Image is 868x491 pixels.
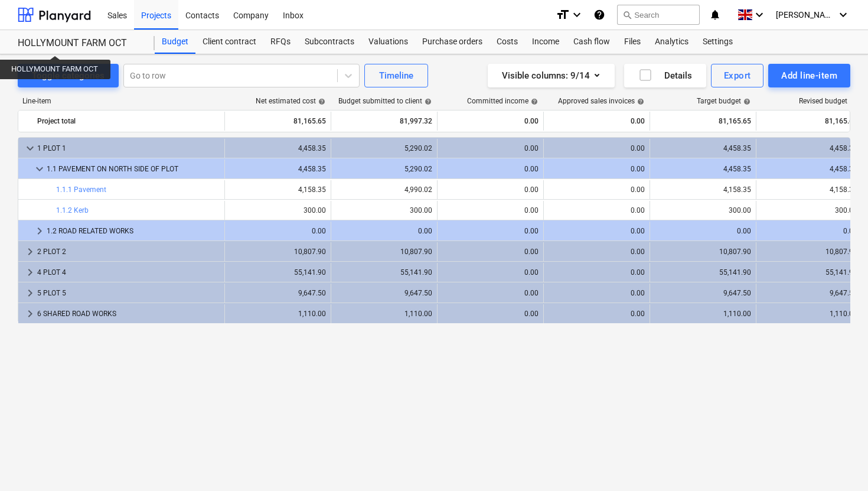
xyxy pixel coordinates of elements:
a: 1.1.1 Pavement [56,186,106,194]
div: 1,110.00 [655,310,751,318]
div: 0.00 [549,289,645,297]
div: HOLLYMOUNT FARM OCT [18,37,141,50]
a: Client contract [195,30,263,54]
button: Add line-item [768,64,850,87]
a: RFQs [263,30,298,54]
div: Committed income [467,97,538,105]
div: 4,458.35 [230,144,326,152]
a: Settings [696,30,740,54]
iframe: Chat Widget [809,434,868,491]
div: 300.00 [761,206,857,214]
div: 0.00 [230,227,326,235]
div: 0.00 [655,227,751,235]
div: 0.00 [549,227,645,235]
span: help [635,98,644,105]
div: Project total [37,112,220,131]
div: Approved sales invoices [558,97,644,105]
div: 55,141.90 [230,268,326,277]
div: 10,807.90 [761,248,857,256]
div: Details [638,68,692,83]
div: 0.00 [549,144,645,152]
div: 81,165.65 [761,112,857,131]
div: 10,807.90 [336,248,432,256]
a: Purchase orders [415,30,490,54]
div: 0.00 [442,144,539,152]
a: Income [525,30,566,54]
div: 81,165.65 [230,112,326,131]
div: 0.00 [336,227,432,235]
div: 9,647.50 [761,289,857,297]
div: 0.00 [442,206,539,214]
div: 0.00 [549,310,645,318]
div: 0.00 [442,248,539,256]
button: Visible columns:9/14 [488,64,615,87]
span: help [847,98,857,105]
span: keyboard_arrow_down [32,162,47,176]
div: 1,110.00 [336,310,432,318]
a: Cash flow [566,30,617,54]
a: Budget [155,30,195,54]
div: 10,807.90 [230,248,326,256]
span: keyboard_arrow_right [32,224,47,238]
span: help [741,98,750,105]
span: keyboard_arrow_down [23,141,37,155]
div: Toggle categories [32,68,105,83]
button: Timeline [364,64,428,87]
button: Details [624,64,706,87]
div: 0.00 [442,165,539,173]
span: help [316,98,325,105]
div: Visible columns : 9/14 [502,68,601,83]
div: 55,141.90 [761,268,857,277]
div: Timeline [379,68,413,83]
div: 0.00 [549,112,645,131]
div: 5,290.02 [336,144,432,152]
div: 0.00 [442,227,539,235]
div: 0.00 [549,268,645,277]
div: 6 SHARED ROAD WORKS [37,304,220,323]
div: 1.2 ROAD RELATED WORKS [47,222,220,240]
div: 300.00 [230,206,326,214]
div: 4,458.35 [655,165,751,173]
a: Files [617,30,648,54]
a: Valuations [361,30,415,54]
div: 1.1 PAVEMENT ON NORTH SIDE OF PLOT [47,160,220,178]
div: 1 PLOT 1 [37,139,220,158]
button: Export [711,64,764,87]
div: 9,647.50 [336,289,432,297]
div: 1,110.00 [761,310,857,318]
div: Budget submitted to client [338,97,432,105]
div: Add line-item [781,68,837,83]
span: keyboard_arrow_right [23,245,37,259]
div: Line-item [18,97,224,105]
div: 0.00 [442,289,539,297]
div: 4,458.35 [761,144,857,152]
div: Net estimated cost [256,97,325,105]
span: keyboard_arrow_right [23,286,37,300]
a: Subcontracts [298,30,361,54]
div: 0.00 [549,186,645,194]
div: 4,158.35 [655,186,751,194]
div: 0.00 [761,227,857,235]
a: 1.1.2 Kerb [56,206,89,214]
div: 55,141.90 [655,268,751,277]
div: 1,110.00 [230,310,326,318]
div: 9,647.50 [655,289,751,297]
span: help [422,98,432,105]
div: 300.00 [336,206,432,214]
div: 0.00 [549,206,645,214]
div: 10,807.90 [655,248,751,256]
span: help [528,98,538,105]
div: 5,290.02 [336,165,432,173]
div: 0.00 [549,248,645,256]
div: 4,990.02 [336,186,432,194]
div: Costs [490,30,525,54]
